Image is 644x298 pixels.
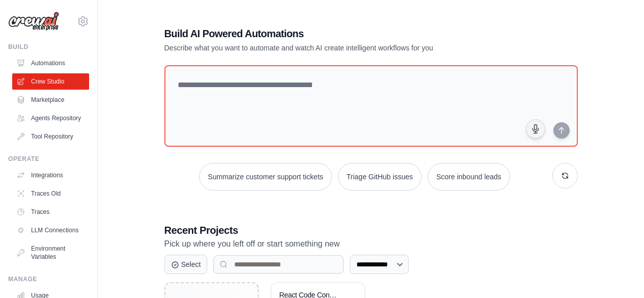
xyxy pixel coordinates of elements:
h3: Recent Projects [164,223,578,237]
p: Describe what you want to automate and watch AI create intelligent workflows for you [164,43,507,53]
a: Agents Repository [12,110,89,126]
div: Operate [8,155,89,163]
a: Integrations [12,167,89,183]
a: LLM Connections [12,222,89,238]
a: Crew Studio [12,73,89,90]
button: Score inbound leads [428,163,510,191]
p: Pick up where you left off or start something new [164,237,578,251]
button: Triage GitHub issues [338,163,422,191]
button: Select [164,255,208,274]
a: Tool Repository [12,128,89,145]
button: Summarize customer support tickets [199,163,331,191]
a: Environment Variables [12,240,89,265]
a: Automations [12,55,89,71]
button: Get new suggestions [552,163,578,188]
a: Traces [12,204,89,220]
a: Marketplace [12,92,89,108]
div: Build [8,43,89,51]
div: Manage [8,275,89,283]
h1: Build AI Powered Automations [164,26,507,41]
a: Traces Old [12,185,89,202]
img: Logo [8,12,59,31]
button: Click to speak your automation idea [526,119,545,139]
